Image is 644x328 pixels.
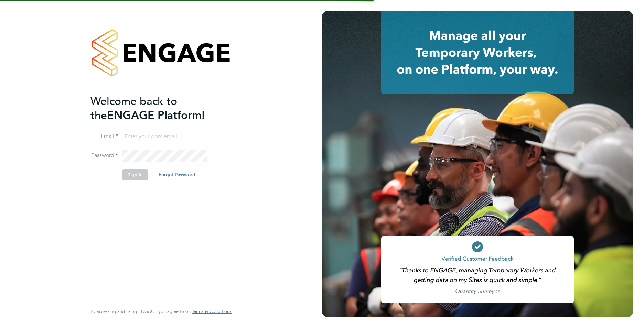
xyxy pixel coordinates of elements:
[90,133,118,140] label: Email
[192,309,232,314] a: Terms & Conditions
[122,169,148,180] button: Sign In
[122,131,207,143] input: Enter your work email...
[90,152,118,159] label: Password
[90,95,177,122] span: Welcome back to the
[90,94,225,122] h2: ENGAGE Platform!
[90,308,232,314] span: By accessing and using ENGAGE you agree to our
[153,169,201,180] button: Forgot Password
